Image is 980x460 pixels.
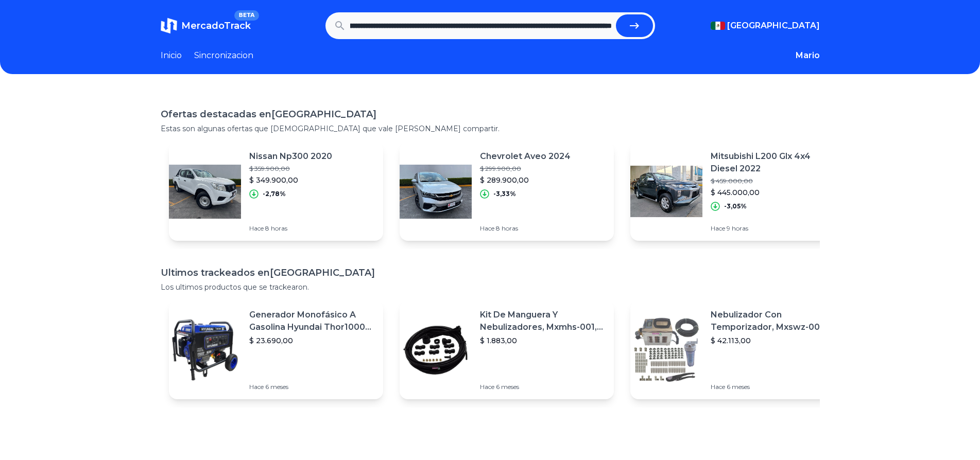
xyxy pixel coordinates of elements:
[161,266,820,280] h1: Ultimos trackeados en [GEOGRAPHIC_DATA]
[169,155,241,227] img: Featured image
[249,165,332,173] p: $ 359.900,00
[161,49,182,62] a: Inicio
[161,17,251,34] a: MercadoTrackBETA
[711,150,836,175] p: Mitsubishi L200 Glx 4x4 Diesel 2022
[630,142,845,241] a: Featured imageMitsubishi L200 Glx 4x4 Diesel 2022$ 459.000,00$ 445.000,00-3,05%Hace 9 horas
[400,142,614,241] a: Featured imageChevrolet Aveo 2024$ 299.900,00$ 289.900,00-3,33%Hace 8 horas
[400,300,614,399] a: Featured imageKit De Manguera Y Nebulizadores, Mxmhs-001, 6m, 6 Tees, 8 Bo$ 1.883,00Hace 6 meses
[711,177,836,185] p: $ 459.000,00
[711,20,820,32] button: [GEOGRAPHIC_DATA]
[249,224,332,233] p: Hace 8 horas
[249,335,375,346] p: $ 23.690,00
[480,335,606,346] p: $ 1.883,00
[400,155,472,227] img: Featured image
[161,107,820,121] h1: Ofertas destacadas en [GEOGRAPHIC_DATA]
[400,314,472,386] img: Featured image
[480,150,571,163] p: Chevrolet Aveo 2024
[711,22,725,30] img: Mexico
[263,190,286,198] p: -2,78%
[493,190,516,198] p: -3,33%
[181,20,251,31] span: MercadoTrack
[480,165,571,173] p: $ 299.900,00
[630,314,702,386] img: Featured image
[724,202,747,210] p: -3,05%
[727,20,820,32] span: [GEOGRAPHIC_DATA]
[630,300,845,399] a: Featured imageNebulizador Con Temporizador, Mxswz-009, 50m, 40 Boquillas$ 42.113,00Hace 6 meses
[480,309,606,333] p: Kit De Manguera Y Nebulizadores, Mxmhs-001, 6m, 6 Tees, 8 Bo
[630,155,702,227] img: Featured image
[161,123,820,134] p: Estas son algunas ofertas que [DEMOGRAPHIC_DATA] que vale [PERSON_NAME] compartir.
[169,314,241,386] img: Featured image
[249,175,332,185] p: $ 349.900,00
[711,309,836,333] p: Nebulizador Con Temporizador, Mxswz-009, 50m, 40 Boquillas
[194,49,253,62] a: Sincronizacion
[480,224,571,233] p: Hace 8 horas
[234,10,259,21] span: BETA
[249,309,375,333] p: Generador Monofásico A Gasolina Hyundai Thor10000 P 11.5 Kw
[711,335,836,346] p: $ 42.113,00
[480,175,571,185] p: $ 289.900,00
[169,300,383,399] a: Featured imageGenerador Monofásico A Gasolina Hyundai Thor10000 P 11.5 Kw$ 23.690,00Hace 6 meses
[796,49,820,62] button: Mario
[249,150,332,163] p: Nissan Np300 2020
[711,224,836,233] p: Hace 9 horas
[161,17,177,34] img: MercadoTrack
[711,383,836,391] p: Hace 6 meses
[169,142,383,241] a: Featured imageNissan Np300 2020$ 359.900,00$ 349.900,00-2,78%Hace 8 horas
[249,383,375,391] p: Hace 6 meses
[161,282,820,292] p: Los ultimos productos que se trackearon.
[480,383,606,391] p: Hace 6 meses
[711,187,836,198] p: $ 445.000,00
